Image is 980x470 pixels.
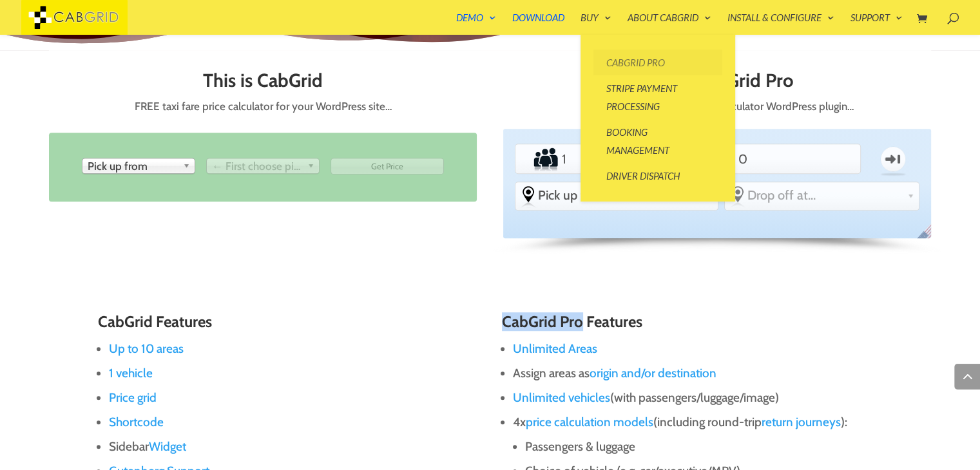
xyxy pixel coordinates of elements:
span: Drop off at... [747,187,903,203]
a: Price grid [109,390,157,405]
input: Get Price [331,158,444,174]
a: About CabGrid [628,13,711,35]
a: Booking Management [593,119,722,163]
h2: This is CabGrid [49,70,477,97]
p: FREE taxi fare price calculator for your WordPress site… [49,97,477,116]
a: return journeys [762,415,841,429]
div: Select the place the starting address falls within [515,182,718,208]
a: Up to 10 areas [109,341,184,356]
a: Support [850,13,903,35]
a: Demo [456,13,496,35]
span: English [914,223,940,250]
div: Drop off [206,158,320,174]
input: Number of Passengers [559,146,642,172]
h3: CabGrid Features [98,314,478,337]
span: Pick up from... [538,187,702,203]
a: Unlimited Areas [513,341,597,356]
a: 1 vehicle [109,366,153,381]
input: Number of Suitcases [736,146,818,172]
h2: This is CabGrid Pro [503,70,931,97]
a: Shortcode [109,415,164,429]
a: CabGrid Pro [593,50,722,75]
li: Assign areas as [513,361,882,386]
a: Buy [581,13,611,35]
a: origin and/or destination [590,366,716,381]
a: Install & Configure [727,13,834,35]
a: Driver Dispatch [593,163,722,189]
a: Unlimited vehicles [513,390,610,405]
a: CabGrid Taxi Plugin [21,9,128,23]
label: One-way [868,140,918,178]
p: Highly configurable taxi price calculator WordPress plugin… [503,97,931,116]
li: (with passengers/luggage/image) [513,386,882,410]
label: Number of Passengers [517,146,559,172]
a: Widget [149,439,186,454]
div: Pick up [82,158,195,174]
a: Stripe Payment Processing [593,75,722,119]
a: Download [512,13,564,35]
span: ← First choose pick up [212,158,302,174]
a: price calculation models [526,415,653,429]
span: Pick up from [88,158,178,174]
li: Passengers & luggage [525,435,882,459]
div: Select the place the destination address is within [725,182,919,208]
h3: CabGrid Pro Features [502,314,882,337]
li: Sidebar [109,435,478,459]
